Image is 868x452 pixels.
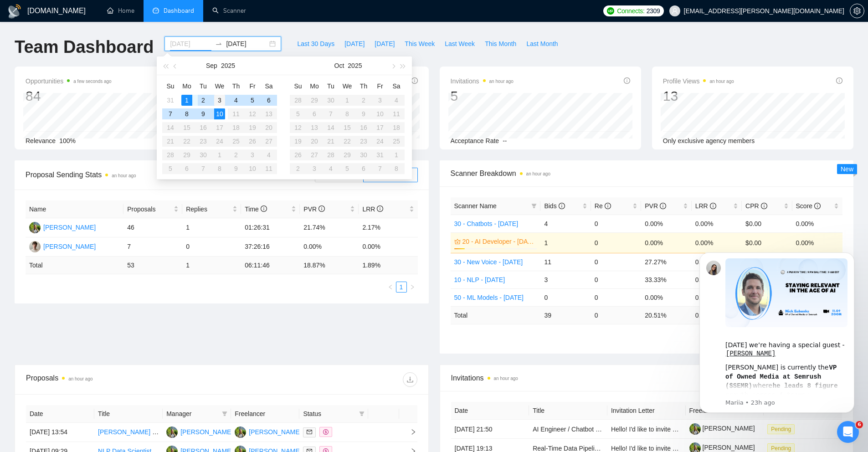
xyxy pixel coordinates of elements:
time: an hour ago [709,79,734,84]
td: 37:26:16 [241,237,300,257]
div: [PERSON_NAME] [43,241,96,252]
span: info-circle [761,203,767,209]
button: [DATE] [370,36,400,51]
span: filter [529,199,539,213]
button: Last Week [440,36,480,51]
img: MK [166,426,178,438]
td: AI Engineer / Chatbot Consultant for Abacus.AI Integration (Municipality Website Project) [529,420,607,439]
span: Opportunities [26,76,112,87]
th: Tu [195,79,211,93]
span: to [215,40,222,47]
a: Real-Time Data Pipeline Architecture for Scalable Analytics - Data Engineering with Python [533,445,789,452]
td: 2025-09-08 [179,107,195,121]
span: Invitations [451,372,842,384]
input: End date [226,39,267,49]
div: 6 [263,95,274,106]
td: 0 [591,288,641,306]
li: 1 [396,282,407,293]
span: filter [531,203,537,209]
input: Start date [170,39,211,49]
img: upwork-logo.png [607,7,614,15]
iframe: Intercom live chat [837,421,859,443]
td: 0 [591,232,641,253]
div: 13 [663,87,734,105]
td: [DATE] 21:50 [451,420,529,439]
td: 3 [540,271,591,288]
td: 2025-09-06 [261,93,277,107]
th: We [211,79,228,93]
div: 31 [165,95,176,106]
span: New [841,165,853,173]
span: PVR [645,202,666,210]
span: Connects: [617,6,644,16]
td: 2025-09-07 [162,107,179,121]
th: Fr [244,79,261,93]
td: 0 [591,306,641,324]
td: $0.00 [742,215,792,232]
button: This Week [400,36,440,51]
button: 2025 [221,56,235,75]
span: info-circle [377,205,383,212]
span: Last Week [445,39,475,49]
span: swap-right [215,40,222,47]
span: filter [357,407,366,421]
span: info-circle [836,77,842,84]
td: 1 [182,257,241,274]
button: Sep [206,56,217,75]
td: 2025-09-02 [195,93,211,107]
td: 1 [182,218,241,237]
th: Su [162,79,179,93]
td: 2025-09-10 [211,107,228,121]
td: 4 [540,215,591,232]
th: Th [355,79,372,93]
span: Manager [166,409,218,419]
button: Last Month [521,36,563,51]
span: Invitations [451,76,514,87]
td: 0 [591,215,641,232]
td: 18.87 % [300,257,359,274]
button: 2025 [348,56,362,75]
th: Th [228,79,244,93]
td: 1 [540,232,591,253]
span: [DATE] [375,39,395,49]
div: [PERSON_NAME] [249,427,301,437]
img: logo [7,4,22,19]
span: [DATE] [344,39,365,49]
a: MK[PERSON_NAME] [235,428,301,435]
span: download [403,376,417,383]
span: dashboard [153,7,159,14]
button: setting [850,4,864,18]
td: 0 [591,253,641,271]
td: 0.00% [641,288,691,306]
td: 0 [591,271,641,288]
span: Scanner Name [454,202,497,210]
td: 01:26:31 [241,218,300,237]
button: right [407,282,418,293]
button: left [385,282,396,293]
time: an hour ago [494,376,518,381]
span: 6 [856,421,863,428]
th: Sa [388,79,405,93]
div: 5 [247,95,258,106]
span: info-circle [605,203,611,209]
td: 1.89 % [359,257,417,274]
a: searchScanner [212,7,246,15]
td: 33.33% [641,271,691,288]
span: info-circle [624,77,630,84]
th: Proposals [123,200,182,218]
time: a few seconds ago [73,79,111,84]
span: LRR [362,205,383,213]
td: 2025-08-31 [162,93,179,107]
a: 20 - AI Developer - [DATE] [462,236,535,247]
td: 0.00% [641,232,691,253]
td: 0.00% [792,232,842,253]
span: info-circle [411,77,418,84]
a: 30 - New Voice - [DATE] [454,258,523,266]
span: info-circle [559,203,565,209]
td: 46 [123,218,182,237]
span: info-circle [710,203,716,209]
span: Dashboard [164,7,194,15]
h1: Team Dashboard [15,36,154,58]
